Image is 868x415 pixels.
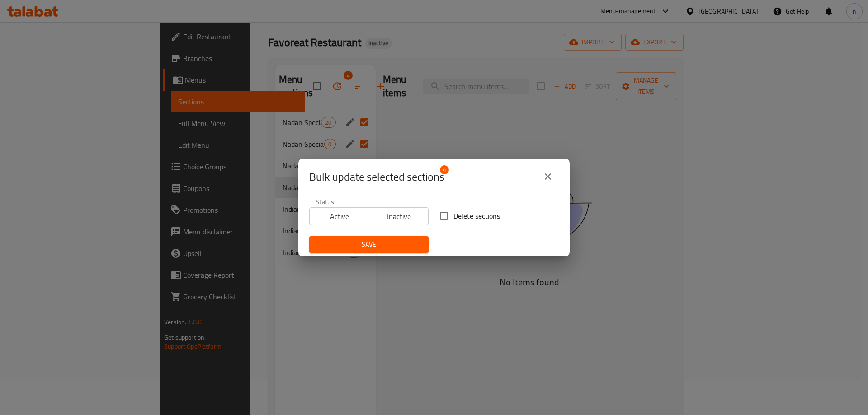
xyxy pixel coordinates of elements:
button: Inactive [369,207,429,225]
span: Inactive [373,210,425,223]
span: Active [313,210,366,223]
span: Save [316,239,421,250]
span: Selected section count [309,170,444,184]
button: Save [309,236,429,253]
button: Active [309,207,369,225]
span: Delete sections [453,210,500,221]
span: 4 [440,165,449,174]
button: close [537,166,559,187]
